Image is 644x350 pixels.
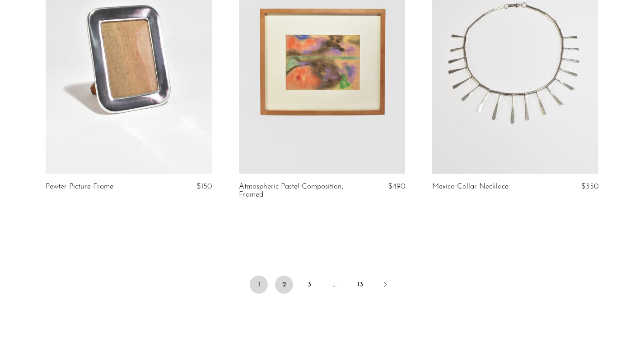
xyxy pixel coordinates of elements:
span: $150 [196,183,212,190]
a: Atmospheric Pastel Composition, Framed [239,183,350,199]
a: 13 [351,276,369,294]
span: $490 [388,183,405,190]
a: 3 [300,276,318,294]
a: Pewter Picture Frame [46,183,113,191]
span: … [326,276,344,294]
span: $350 [581,183,598,190]
a: Next [376,276,394,295]
span: 1 [250,276,268,294]
a: 2 [275,276,293,294]
a: Mexico Collar Necklace [432,183,509,191]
